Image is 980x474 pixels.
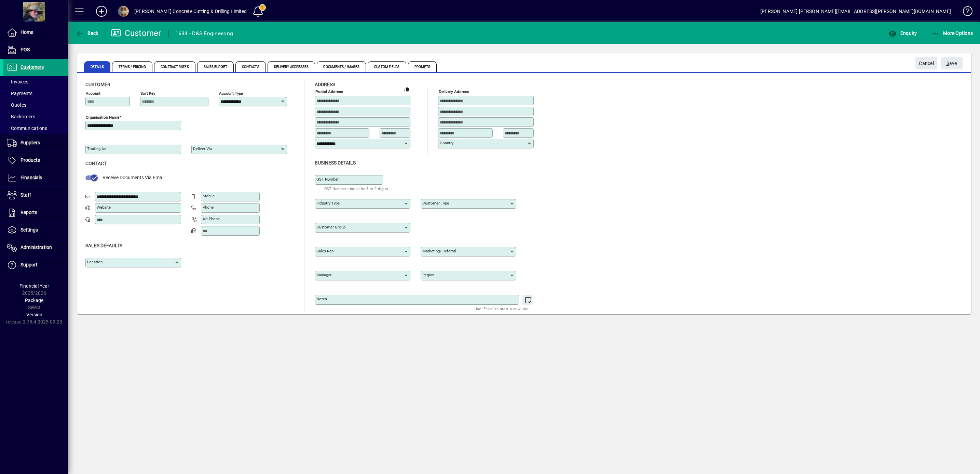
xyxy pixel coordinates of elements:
a: Quotes [3,99,68,111]
span: Administration [21,245,52,250]
mat-label: Notes [316,297,327,301]
mat-label: Location [87,260,103,264]
mat-label: Trading as [87,146,106,151]
mat-label: Sales rep [316,249,334,253]
mat-hint: Use 'Enter' to start a new line [475,305,528,313]
a: Reports [3,204,68,221]
span: Custom Fields [368,61,406,72]
span: Terms / Pricing [112,61,153,72]
mat-label: Mobile [203,194,215,198]
mat-label: Region [422,273,434,277]
mat-label: Account Type [219,91,243,96]
span: POS [21,47,30,52]
div: Customer [111,28,161,39]
button: Add [91,5,112,17]
span: Sales defaults [85,243,122,248]
a: Support [3,256,68,274]
a: Communications [3,122,68,134]
span: S [947,61,949,66]
div: [PERSON_NAME] [PERSON_NAME][EMAIL_ADDRESS][PERSON_NAME][DOMAIN_NAME] [760,6,951,17]
span: Business details [315,160,356,166]
span: Enquiry [888,30,917,36]
mat-label: Marketing/ Referral [422,249,456,253]
span: Staff [21,192,31,198]
a: Staff [3,187,68,204]
div: [PERSON_NAME] Concrete Cutting & Drilling Limited [134,6,247,17]
span: Products [21,157,40,163]
span: Details [84,61,110,72]
mat-label: Deliver via [193,146,212,151]
div: 1634 - D&S Engineering [175,28,233,39]
mat-label: Customer group [316,225,345,229]
span: Customer [85,82,110,87]
span: Communications [7,126,47,131]
span: Cancel [919,58,934,69]
a: Knowledge Base [958,1,971,24]
span: Financial Year [19,283,49,289]
span: Contact [85,161,107,166]
mat-label: Country [440,141,453,145]
span: Delivery Addresses [268,61,315,72]
mat-label: Website [97,205,111,210]
span: Invoices [7,79,28,84]
mat-label: Sort key [140,91,155,96]
span: More Options [931,30,973,36]
button: Save [941,57,963,69]
button: Profile [112,5,134,17]
a: POS [3,41,68,58]
a: Suppliers [3,134,68,152]
mat-label: Customer type [422,201,449,206]
span: Address [315,82,335,87]
a: Payments [3,88,68,99]
mat-hint: GST Number should be 8 or 9 digits [324,185,389,193]
span: Sales Budget [197,61,234,72]
span: Back [76,30,98,36]
mat-label: Phone [203,205,214,210]
mat-label: Manager [316,273,331,277]
span: Customers [21,64,44,70]
span: Backorders [7,114,35,119]
span: Receive Documents Via Email [103,175,164,180]
a: Home [3,24,68,41]
span: Support [21,262,38,267]
mat-label: Organisation name [86,115,119,120]
button: Copy to Delivery address [401,84,412,95]
span: Contract Rates [154,61,195,72]
span: Financials [21,175,42,180]
span: Documents / Images [317,61,366,72]
a: Administration [3,239,68,256]
a: Invoices [3,76,68,88]
a: Products [3,152,68,169]
span: Version [26,312,42,317]
mat-label: GST Number [316,177,339,182]
app-page-header-button: Back [68,27,106,39]
button: Back [74,27,100,39]
span: Quotes [7,102,26,108]
a: Financials [3,169,68,186]
span: Reports [21,210,37,215]
button: Cancel [915,57,937,69]
a: Backorders [3,111,68,122]
mat-label: Alt Phone [203,216,220,221]
span: Prompts [408,61,437,72]
button: Enquiry [887,27,918,39]
mat-label: Account [86,91,100,96]
span: Package [25,298,43,303]
span: ave [947,58,957,69]
span: Settings [21,227,38,233]
mat-label: Industry type [316,201,340,206]
span: Payments [7,91,32,96]
span: Home [21,29,33,35]
span: Suppliers [21,140,40,145]
span: Contacts [235,61,266,72]
a: Settings [3,222,68,239]
button: More Options [930,27,975,39]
